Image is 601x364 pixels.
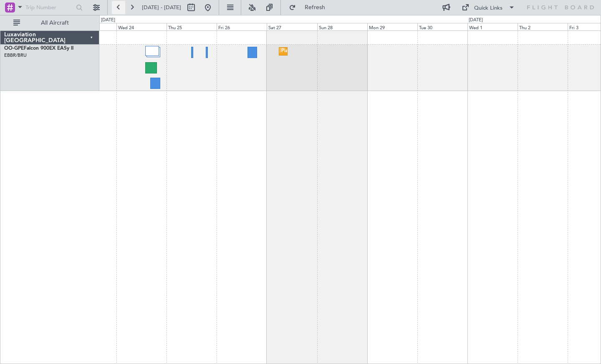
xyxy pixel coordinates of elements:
span: OO-GPE [4,46,24,51]
div: Mon 29 [367,23,417,30]
div: Thu 25 [167,23,217,30]
div: Wed 1 [467,23,518,30]
button: All Aircraft [9,16,91,30]
div: Fri 26 [217,23,267,30]
button: Quick Links [457,1,519,14]
span: [DATE] - [DATE] [142,4,181,11]
span: Refresh [298,5,333,10]
div: Tue 30 [417,23,467,30]
span: All Aircraft [22,20,88,26]
input: Trip Number [25,1,73,14]
div: Planned Maint [GEOGRAPHIC_DATA] ([GEOGRAPHIC_DATA] National) [281,45,432,58]
div: [DATE] [101,17,115,24]
div: Wed 24 [116,23,167,30]
a: EBBR/BRU [4,52,27,58]
div: Quick Links [474,4,503,13]
div: Thu 2 [518,23,568,30]
a: OO-GPEFalcon 900EX EASy II [4,46,73,51]
div: Sun 28 [317,23,367,30]
div: [DATE] [469,17,483,24]
div: Sat 27 [267,23,317,30]
button: Refresh [285,1,335,14]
